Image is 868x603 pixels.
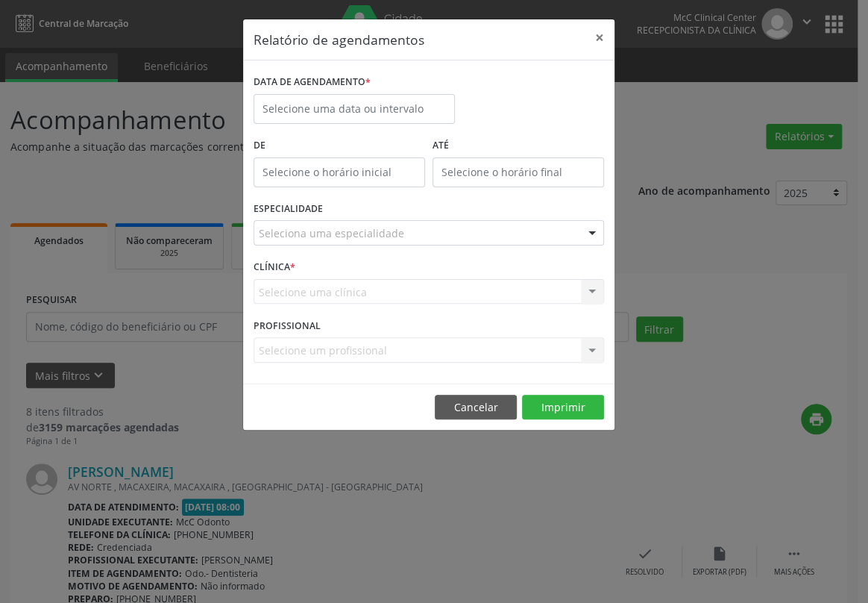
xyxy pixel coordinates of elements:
[254,256,295,279] label: CLÍNICA
[435,395,517,420] button: Cancelar
[433,157,604,187] input: Selecione o horário final
[254,94,455,124] input: Selecione uma data ou intervalo
[254,198,323,221] label: ESPECIALIDADE
[433,134,604,157] label: ATÉ
[254,134,425,157] label: De
[254,157,425,187] input: Selecione o horário inicial
[522,395,604,420] button: Imprimir
[254,30,424,49] h5: Relatório de agendamentos
[254,314,321,337] label: PROFISSIONAL
[585,19,614,56] button: Close
[259,225,404,241] span: Seleciona uma especialidade
[254,71,371,94] label: DATA DE AGENDAMENTO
